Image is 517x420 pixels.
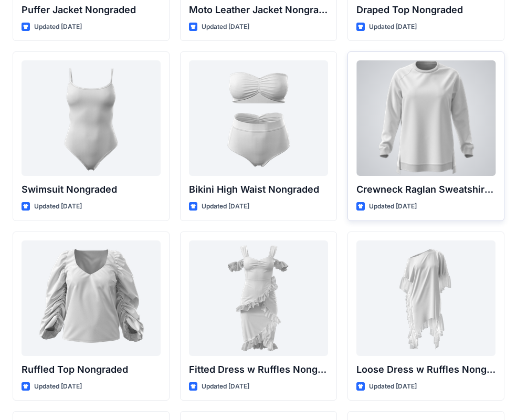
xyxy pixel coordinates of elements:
[369,381,417,392] p: Updated [DATE]
[189,240,328,356] a: Fitted Dress w Ruffles Nongraded
[189,182,328,197] p: Bikini High Waist Nongraded
[34,201,82,212] p: Updated [DATE]
[22,240,161,356] a: Ruffled Top Nongraded
[189,3,328,17] p: Moto Leather Jacket Nongraded
[202,22,249,33] p: Updated [DATE]
[22,60,161,176] a: Swimsuit Nongraded
[202,381,249,392] p: Updated [DATE]
[22,182,161,197] p: Swimsuit Nongraded
[189,60,328,176] a: Bikini High Waist Nongraded
[356,362,495,377] p: Loose Dress w Ruffles Nongraded
[356,60,495,176] a: Crewneck Raglan Sweatshirt w Slits Nongraded
[369,22,417,33] p: Updated [DATE]
[356,240,495,356] a: Loose Dress w Ruffles Nongraded
[34,22,82,33] p: Updated [DATE]
[356,3,495,17] p: Draped Top Nongraded
[369,201,417,212] p: Updated [DATE]
[22,3,161,17] p: Puffer Jacket Nongraded
[189,362,328,377] p: Fitted Dress w Ruffles Nongraded
[356,182,495,197] p: Crewneck Raglan Sweatshirt w Slits Nongraded
[34,381,82,392] p: Updated [DATE]
[202,201,249,212] p: Updated [DATE]
[22,362,161,377] p: Ruffled Top Nongraded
